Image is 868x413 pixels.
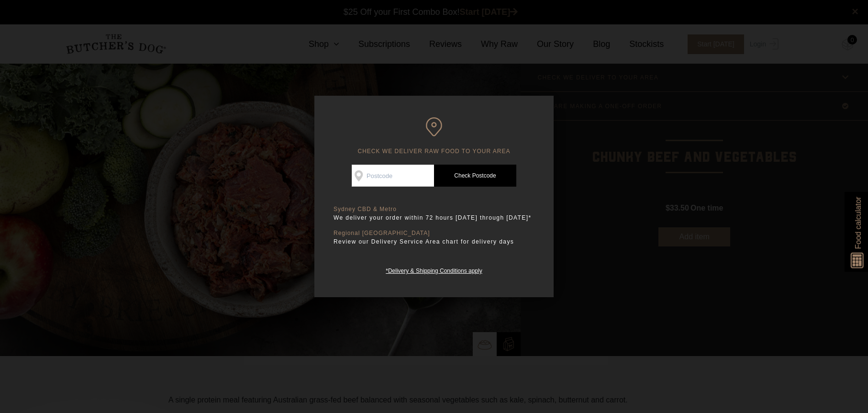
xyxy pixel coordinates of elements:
[334,206,534,213] p: Sydney CBD & Metro
[386,265,482,274] a: *Delivery & Shipping Conditions apply
[352,165,434,187] input: Postcode
[334,237,534,246] p: Review our Delivery Service Area chart for delivery days
[334,213,534,223] p: We deliver your order within 72 hours [DATE] through [DATE]*
[434,165,516,187] a: Check Postcode
[334,117,534,155] h6: CHECK WE DELIVER RAW FOOD TO YOUR AREA
[334,230,534,237] p: Regional [GEOGRAPHIC_DATA]
[852,197,864,249] span: Food calculator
